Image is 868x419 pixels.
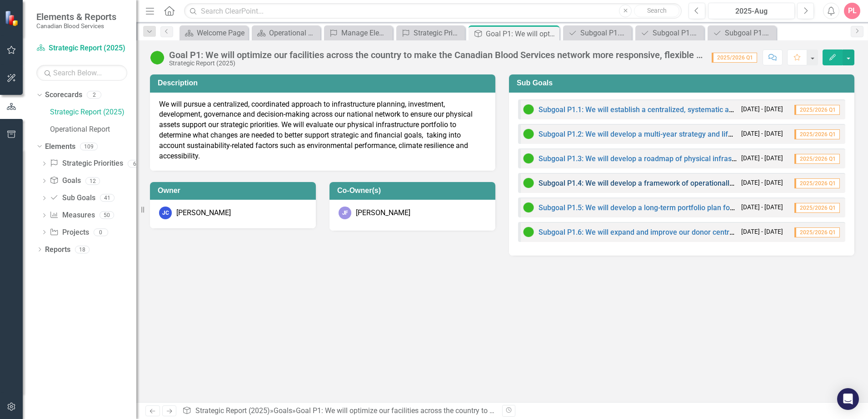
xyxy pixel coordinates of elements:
[176,208,231,218] div: [PERSON_NAME]
[85,177,100,185] div: 12
[100,212,114,219] div: 50
[45,245,70,255] a: Reports
[4,10,20,26] img: ClearPoint Strategy
[794,178,840,188] span: 2025/2026 Q1
[269,27,318,39] div: Operational Reports
[414,27,463,39] div: Strategic Priority 5: Enhance our digital and physical infrastructure: Physical infrastructure
[741,178,783,187] small: [DATE] - [DATE]
[36,11,116,22] span: Elements & Reports
[634,5,679,17] button: Search
[356,208,410,218] div: [PERSON_NAME]
[741,203,783,212] small: [DATE] - [DATE]
[486,28,557,39] div: Goal P1: We will optimize our facilities across the country to make the Canadian Blood Services n...
[638,27,702,39] a: Subgoal P1.2: We will develop a multi-year strategy and lifecycle management of real estate assets.
[794,154,840,164] span: 2025/2026 Q1
[741,154,783,163] small: [DATE] - [DATE]
[523,177,534,188] img: On Target
[580,27,629,39] div: Subgoal P1.3: We will develop a roadmap of physical infrastructure priorities that will fulfill n...
[80,143,98,150] div: 109
[169,60,703,67] div: Strategic Report (2025)
[50,227,89,238] a: Projects
[647,7,667,14] span: Search
[36,43,127,54] a: Strategic Report (2025)
[100,194,115,202] div: 41
[339,207,351,219] div: JF
[296,406,751,415] div: Goal P1: We will optimize our facilities across the country to make the Canadian Blood Services n...
[75,246,90,253] div: 18
[794,227,840,237] span: 2025/2026 Q1
[50,193,95,203] a: Sub Goals
[653,27,702,39] div: Subgoal P1.2: We will develop a multi-year strategy and lifecycle management of real estate assets.
[741,129,783,138] small: [DATE] - [DATE]
[337,187,491,195] h3: Co-Owner(s)
[399,27,463,39] a: Strategic Priority 5: Enhance our digital and physical infrastructure: Physical infrastructure
[50,124,136,135] a: Operational Report
[523,227,534,237] img: On Target
[50,107,136,118] a: Strategic Report (2025)
[36,65,127,81] input: Search Below...
[128,160,142,168] div: 6
[50,210,95,221] a: Measures
[794,203,840,213] span: 2025/2026 Q1
[182,406,495,416] div: » »
[158,79,491,87] h3: Description
[565,27,629,39] a: Subgoal P1.3: We will develop a roadmap of physical infrastructure priorities that will fulfill n...
[539,130,865,138] a: Subgoal P1.2: We will develop a multi-year strategy and lifecycle management of real estate assets.
[741,227,783,236] small: [DATE] - [DATE]
[158,187,311,195] h3: Owner
[710,27,774,39] a: Subgoal P1.1: We will establish a centralized, systematic approach to long-term capital planning,...
[708,3,795,19] button: 2025-Aug
[794,105,840,115] span: 2025/2026 Q1
[523,202,534,213] img: On Target
[45,142,75,152] a: Elements
[184,3,682,19] input: Search ClearPoint...
[794,129,840,139] span: 2025/2026 Q1
[50,158,123,169] a: Strategic Priorities
[326,27,390,39] a: Manage Elements
[274,406,292,415] a: Goals
[517,79,850,87] h3: Sub Goals
[50,176,80,186] a: Goals
[523,128,534,139] img: On Target
[169,50,703,60] div: Goal P1: We will optimize our facilities across the country to make the Canadian Blood Services n...
[150,50,165,65] img: On Target
[523,104,534,115] img: On Target
[94,228,108,236] div: 0
[45,90,82,100] a: Scorecards
[844,3,860,19] button: PL
[197,27,246,39] div: Welcome Page
[254,27,318,39] a: Operational Reports
[195,406,270,415] a: Strategic Report (2025)
[741,105,783,113] small: [DATE] - [DATE]
[159,99,486,162] p: We will pursue a centralized, coordinated approach to infrastructure planning, investment, develo...
[87,91,101,99] div: 2
[837,388,859,410] div: Open Intercom Messenger
[725,27,774,39] div: Subgoal P1.1: We will establish a centralized, systematic approach to long-term capital planning,...
[182,27,246,39] a: Welcome Page
[159,207,172,219] div: JC
[711,6,792,17] div: 2025-Aug
[341,27,390,39] div: Manage Elements
[523,153,534,164] img: On Target
[712,53,757,63] span: 2025/2026 Q1
[36,22,116,30] small: Canadian Blood Services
